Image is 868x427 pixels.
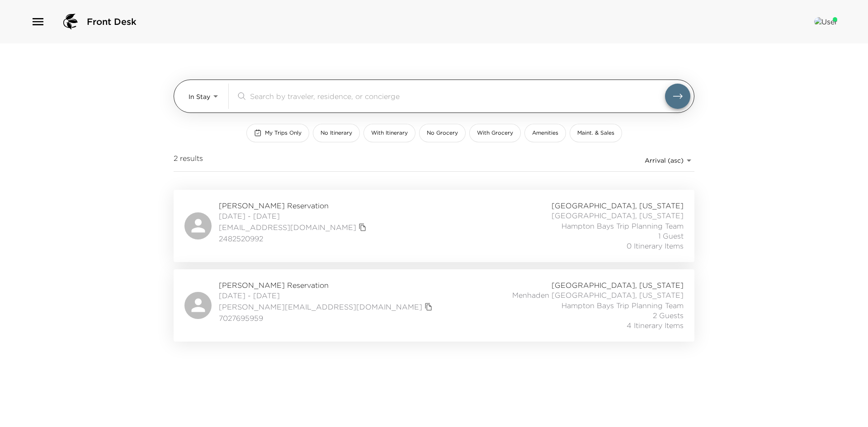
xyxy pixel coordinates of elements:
button: No Itinerary [313,124,360,142]
a: [PERSON_NAME][EMAIL_ADDRESS][DOMAIN_NAME] [219,302,422,312]
span: Maint. & Sales [577,129,614,137]
span: 0 Itinerary Items [627,241,684,251]
span: No Itinerary [321,129,352,137]
span: Menhaden [GEOGRAPHIC_DATA], [US_STATE] [512,290,684,300]
span: [PERSON_NAME] Reservation [219,201,369,211]
img: logo [60,11,81,33]
span: My Trips Only [265,129,302,137]
span: No Grocery [427,129,458,137]
span: In Stay [189,93,210,101]
button: My Trips Only [246,124,309,142]
span: 2 Guests [653,310,684,320]
a: [PERSON_NAME] Reservation[DATE] - [DATE][PERSON_NAME][EMAIL_ADDRESS][DOMAIN_NAME]copy primary mem... [174,269,694,342]
span: Front Desk [87,15,137,28]
span: With Itinerary [371,129,408,137]
button: No Grocery [419,124,466,142]
span: 4 Itinerary Items [627,320,684,330]
span: [PERSON_NAME] Reservation [219,280,435,290]
span: 7027695959 [219,313,435,323]
span: [GEOGRAPHIC_DATA], [US_STATE] [552,280,684,290]
a: [EMAIL_ADDRESS][DOMAIN_NAME] [219,222,356,232]
button: Maint. & Sales [570,124,622,142]
span: 2482520992 [219,234,369,244]
span: Hampton Bays Trip Planning Team [561,300,684,310]
button: Amenities [524,124,566,142]
a: [PERSON_NAME] Reservation[DATE] - [DATE][EMAIL_ADDRESS][DOMAIN_NAME]copy primary member email2482... [174,190,694,262]
span: 2 results [174,153,203,168]
button: With Itinerary [363,124,415,142]
span: Amenities [532,129,558,137]
span: [DATE] - [DATE] [219,291,435,300]
button: copy primary member email [356,221,369,234]
img: User [814,17,837,26]
span: Arrival (asc) [645,156,684,164]
span: [DATE] - [DATE] [219,211,369,221]
span: Hampton Bays Trip Planning Team [561,221,684,231]
span: With Grocery [477,129,513,137]
span: [GEOGRAPHIC_DATA], [US_STATE] [552,201,684,211]
input: Search by traveler, residence, or concierge [250,91,665,101]
button: With Grocery [469,124,521,142]
span: 1 Guest [658,231,684,241]
span: [GEOGRAPHIC_DATA], [US_STATE] [552,211,684,221]
button: copy primary member email [422,300,435,313]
